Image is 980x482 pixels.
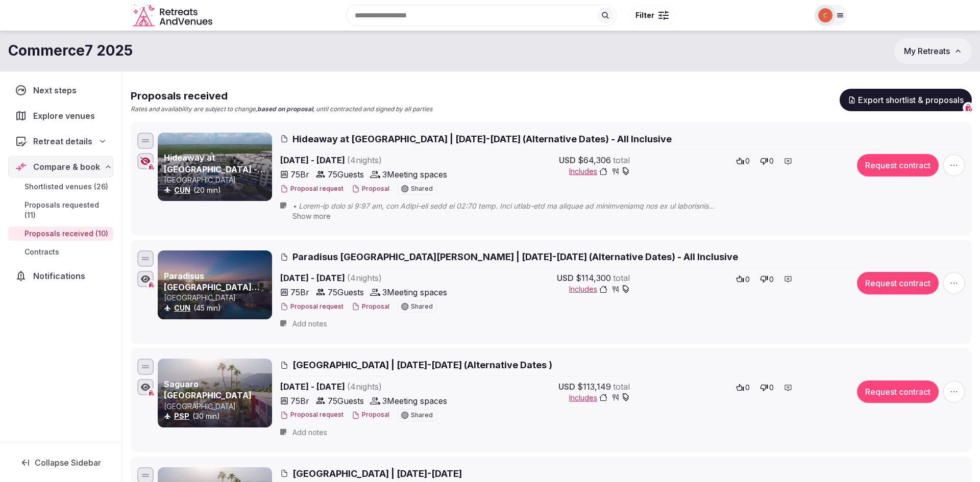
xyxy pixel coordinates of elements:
button: CUN [174,185,190,195]
button: Proposal [352,302,389,311]
button: 0 [757,272,777,286]
button: CUN [174,303,190,313]
span: My Retreats [904,46,950,56]
button: 0 [757,380,777,395]
span: Proposals received (10) [24,229,108,239]
button: Includes [569,166,630,176]
button: Filter [629,6,675,25]
div: (30 min) [164,411,270,421]
span: USD [559,154,576,166]
button: Request contract [857,272,939,294]
div: (20 min) [164,185,270,195]
button: Proposal [352,185,389,193]
button: Proposal request [280,302,344,311]
button: Proposal request [280,411,344,419]
button: Proposal request [280,185,344,193]
a: Paradisus [GEOGRAPHIC_DATA][PERSON_NAME] - [GEOGRAPHIC_DATA] [164,271,260,315]
span: • Lorem-ip dolo si 9:97 am, con Adipi-eli sedd ei 02:70 temp. Inci utlab-etd ma aliquae ad minimv... [292,201,738,211]
span: Shared [411,303,433,310]
span: Contracts [24,247,59,257]
span: 3 Meeting spaces [382,395,447,407]
a: CUN [174,186,190,194]
span: Retreat details [33,135,92,147]
span: $114,300 [576,272,611,284]
button: 0 [733,380,753,395]
span: 75 Br [290,395,309,407]
span: [DATE] - [DATE] [280,272,460,284]
h1: Commerce7 2025 [8,41,133,61]
a: Saguaro [GEOGRAPHIC_DATA] [164,379,252,400]
p: Rates and availability are subject to change, , until contracted and signed by all parties [131,105,432,114]
span: Paradisus [GEOGRAPHIC_DATA][PERSON_NAME] | [DATE]-[DATE] (Alternative Dates) - All Inclusive [292,250,738,263]
button: Includes [569,284,630,294]
button: 0 [733,154,753,168]
a: Hideaway at [GEOGRAPHIC_DATA] - Adults Only [164,153,265,186]
a: Visit the homepage [133,4,214,27]
a: CUN [174,303,190,312]
span: total [613,154,630,166]
span: [GEOGRAPHIC_DATA] | [DATE]-[DATE] (Alternative Dates ) [292,359,552,371]
svg: Retreats and Venues company logo [133,4,214,27]
span: 75 Br [290,168,309,181]
span: [GEOGRAPHIC_DATA] | [DATE]-[DATE] [292,467,462,480]
a: Next steps [8,80,113,101]
span: Proposals requested (11) [24,200,109,220]
span: total [613,380,630,393]
span: Notifications [33,270,89,282]
button: Request contract [857,380,939,403]
span: Shortlisted venues (26) [24,182,108,192]
a: Explore venues [8,105,113,126]
a: PSP [174,412,189,420]
span: $64,306 [578,154,611,166]
strong: based on proposal [257,105,313,113]
span: Explore venues [33,110,99,122]
span: Show more [292,212,331,220]
span: Filter [635,10,654,20]
span: 3 Meeting spaces [382,286,447,298]
button: PSP [174,411,189,421]
span: [DATE] - [DATE] [280,154,460,166]
span: 0 [745,274,750,285]
button: 0 [757,154,777,168]
span: 0 [769,274,774,285]
button: 0 [733,272,753,286]
span: ( 4 night s ) [347,273,382,283]
p: [GEOGRAPHIC_DATA] [164,401,270,412]
span: [DATE] - [DATE] [280,380,460,393]
span: Hideaway at [GEOGRAPHIC_DATA] | [DATE]-[DATE] (Alternative Dates) - All Inclusive [292,133,672,145]
span: Compare & book [33,161,100,173]
a: Contracts [8,245,113,259]
a: Notifications [8,265,113,287]
img: Catalina [818,8,832,22]
button: My Retreats [894,38,972,64]
button: Proposal [352,411,389,419]
span: ( 4 night s ) [347,382,382,392]
span: 0 [745,383,750,393]
span: Add notes [292,319,327,329]
button: Includes [569,393,630,403]
span: Shared [411,186,433,192]
a: Shortlisted venues (26) [8,180,113,194]
p: [GEOGRAPHIC_DATA] [164,293,270,303]
h2: Proposals received [131,89,432,103]
div: (45 min) [164,303,270,313]
a: Proposals received (10) [8,226,113,241]
span: 0 [769,383,774,393]
span: Collapse Sidebar [35,458,101,468]
span: 3 Meeting spaces [382,168,447,181]
a: Proposals requested (11) [8,198,113,222]
span: Shared [411,412,433,418]
span: 75 Guests [328,395,364,407]
span: Add notes [292,427,327,438]
span: 0 [769,156,774,166]
span: USD [557,272,574,284]
span: USD [558,380,575,393]
button: Collapse Sidebar [8,451,113,474]
span: $113,149 [577,380,611,393]
span: 75 Br [290,286,309,298]
span: Next steps [33,84,81,96]
span: 75 Guests [328,168,364,181]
